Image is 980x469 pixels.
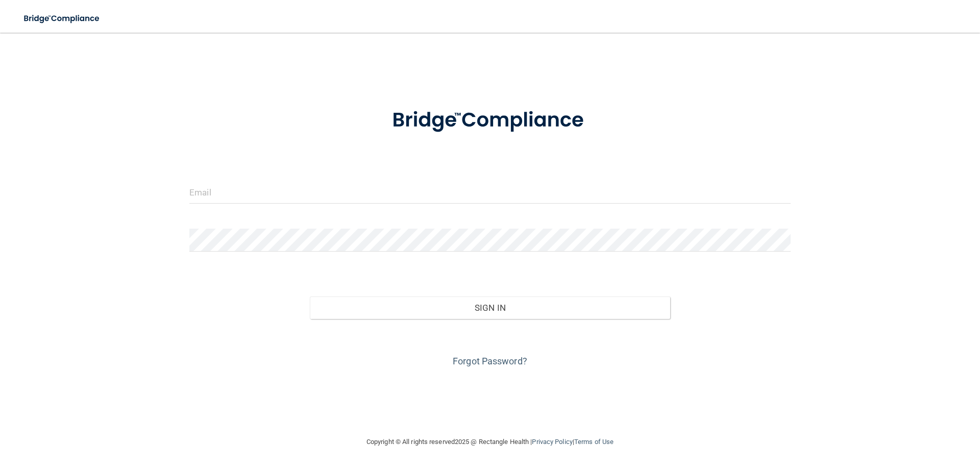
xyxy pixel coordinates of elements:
[574,438,614,446] a: Terms of Use
[15,8,109,29] img: bridge_compliance_login_screen.278c3ca4.svg
[304,426,676,458] div: Copyright © All rights reserved 2025 @ Rectangle Health | |
[189,181,791,204] input: Email
[371,94,609,147] img: bridge_compliance_login_screen.278c3ca4.svg
[532,438,572,446] a: Privacy Policy
[310,297,671,319] button: Sign In
[453,356,527,366] a: Forgot Password?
